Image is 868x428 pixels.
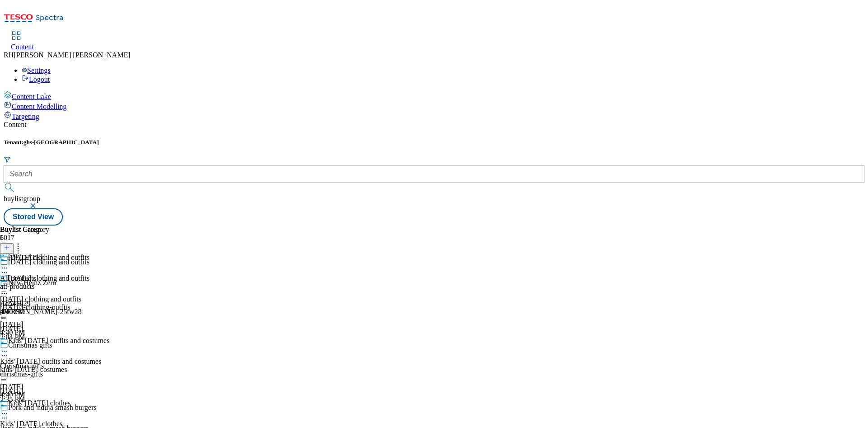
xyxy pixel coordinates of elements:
div: Kids' [DATE] outfits and costumes [8,337,109,345]
div: Content [4,121,864,129]
span: buylistgroup [4,195,40,202]
span: Content [11,43,34,51]
span: Content Lake [12,93,51,100]
button: Stored View [4,208,63,226]
svg: Search Filters [4,156,11,163]
a: Content Modelling [4,101,864,111]
a: Content Lake [4,91,864,101]
a: Content [11,32,34,51]
span: [PERSON_NAME] [PERSON_NAME] [14,51,130,59]
h5: Tenant: [4,139,864,146]
a: Targeting [4,111,864,121]
a: Logout [22,75,50,83]
span: Content Modelling [12,103,66,110]
div: All [DATE] [8,254,42,262]
a: Settings [22,66,51,74]
input: Search [4,165,864,183]
span: RH [4,51,14,59]
div: [DATE] clothing and outfits [8,274,90,282]
span: Targeting [12,113,39,120]
span: ghs-[GEOGRAPHIC_DATA] [24,139,99,146]
div: Kids' [DATE] clothes [8,399,71,407]
div: [DATE] clothing and outfits [8,254,90,262]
